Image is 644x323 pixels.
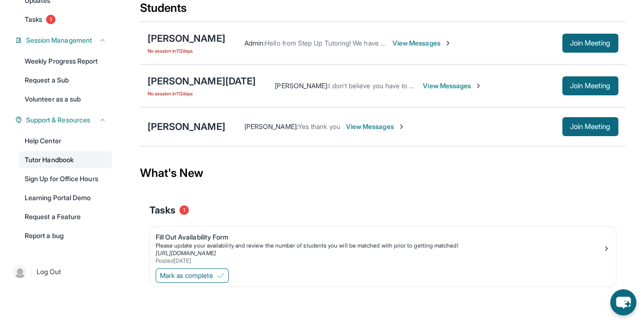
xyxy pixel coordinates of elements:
[148,47,225,55] span: No session in 112 days
[570,83,611,89] span: Join Meeting
[156,249,216,257] a: [URL][DOMAIN_NAME]
[392,38,452,48] span: View Messages
[570,124,611,129] span: Join Meeting
[19,170,112,187] a: Sign Up for Office Hours
[610,289,636,315] button: chat-button
[570,40,611,46] span: Join Meeting
[37,267,61,277] span: Log Out
[140,0,626,21] div: Students
[179,205,189,215] span: 1
[156,242,603,249] div: Please update your availability and review the number of students you will be matched with prior ...
[140,152,626,194] div: What's New
[150,227,616,267] a: Fill Out Availability FormPlease update your availability and review the number of students you w...
[19,227,112,244] a: Report a bug
[19,53,112,70] a: Weekly Progress Report
[156,257,603,265] div: Posted [DATE]
[244,122,298,130] span: [PERSON_NAME] :
[19,208,112,225] a: Request a Feature
[562,76,618,95] button: Join Meeting
[475,82,482,90] img: Chevron-Right
[156,268,229,283] button: Mark as complete
[19,11,112,28] a: Tasks1
[148,32,225,45] div: [PERSON_NAME]
[275,82,328,90] span: [PERSON_NAME] :
[46,15,56,24] span: 1
[19,132,112,149] a: Help Center
[423,81,482,91] span: View Messages
[160,271,213,280] span: Mark as complete
[346,122,405,131] span: View Messages
[398,123,405,130] img: Chevron-Right
[19,91,112,108] a: Volunteer as a sub
[26,115,90,125] span: Support & Resources
[13,265,27,278] img: user-img
[148,74,256,88] div: [PERSON_NAME][DATE]
[562,34,618,53] button: Join Meeting
[217,272,224,279] img: Mark as complete
[148,90,256,97] span: No session in 112 days
[149,203,176,217] span: Tasks
[25,15,42,24] span: Tasks
[156,232,603,242] div: Fill Out Availability Form
[244,39,265,47] span: Admin :
[26,36,92,45] span: Session Management
[19,189,112,206] a: Learning Portal Demo
[22,115,106,125] button: Support & Resources
[298,122,340,130] span: Yes thank you
[30,266,33,277] span: |
[148,120,225,133] div: [PERSON_NAME]
[562,117,618,136] button: Join Meeting
[19,72,112,89] a: Request a Sub
[9,261,112,282] a: |Log Out
[444,39,452,47] img: Chevron-Right
[22,36,106,45] button: Session Management
[19,151,112,168] a: Tutor Handbook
